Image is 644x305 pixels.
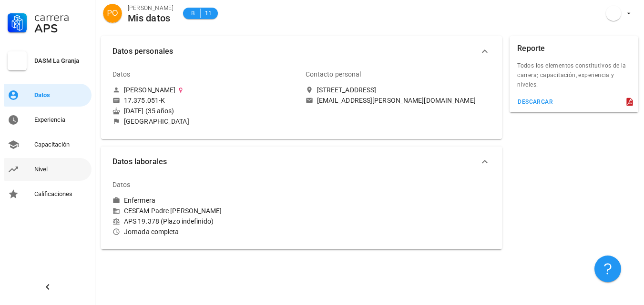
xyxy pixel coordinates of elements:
[317,86,377,94] div: [STREET_ADDRESS]
[606,6,621,21] div: avatar
[517,36,545,61] div: Reporte
[306,86,491,94] a: [STREET_ADDRESS]
[306,96,491,105] a: [EMAIL_ADDRESS][PERSON_NAME][DOMAIN_NAME]
[4,158,92,181] a: Nivel
[4,133,92,156] a: Capacitación
[513,95,557,108] button: descargar
[34,116,88,124] div: Experiencia
[112,217,298,226] div: APS 19.378 (Plazo indefinido)
[107,4,118,23] span: PO
[204,9,212,18] span: 11
[34,141,88,148] div: Capacitación
[128,3,174,13] div: [PERSON_NAME]
[34,91,88,99] div: Datos
[112,173,131,196] div: Datos
[112,155,479,168] span: Datos laborales
[34,166,88,173] div: Nivel
[112,45,479,58] span: Datos personales
[112,107,298,115] div: [DATE] (35 años)
[124,86,175,94] div: [PERSON_NAME]
[34,57,88,65] div: DASM La Granja
[124,96,165,105] div: 17.375.051-K
[112,207,298,215] div: CESFAM Padre [PERSON_NAME]
[124,196,155,205] div: Enfermera
[4,108,92,131] a: Experiencia
[517,98,553,105] div: descargar
[189,9,196,18] span: B
[101,147,502,177] button: Datos laborales
[124,117,189,126] div: [GEOGRAPHIC_DATA]
[103,4,122,23] div: avatar
[4,183,92,206] a: Calificaciones
[306,63,361,86] div: Contacto personal
[34,11,88,23] div: Carrera
[34,190,88,198] div: Calificaciones
[101,36,502,67] button: Datos personales
[4,84,92,107] a: Datos
[317,96,476,105] div: [EMAIL_ADDRESS][PERSON_NAME][DOMAIN_NAME]
[112,63,131,86] div: Datos
[112,227,298,236] div: Jornada completa
[128,13,174,23] div: Mis datos
[34,23,88,34] div: APS
[510,61,638,95] div: Todos los elementos constitutivos de la carrera; capacitación, experiencia y niveles.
